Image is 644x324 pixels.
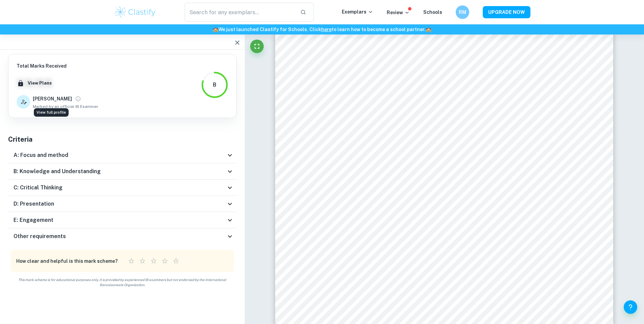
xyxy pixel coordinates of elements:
h6: [PERSON_NAME] [33,95,72,102]
span: 🏫 [213,27,218,32]
div: Other requirements [8,228,237,245]
h6: Total Marks Received [17,62,98,70]
button: Help and Feedback [624,300,637,314]
img: Clastify logo [114,5,157,19]
span: Marked by an official IB Examiner [33,103,98,110]
h5: Criteria [8,134,237,144]
div: B: Knowledge and Understanding [8,163,237,180]
div: A: Focus and method [8,147,237,163]
button: View full profile [73,94,83,103]
span: 🏫 [426,27,431,32]
span: This mark scheme is for educational purposes only. It is provided by experienced IB examiners but... [11,277,234,287]
div: B [213,81,216,89]
h6: C: Critical Thinking [14,184,63,192]
p: Review [387,9,410,16]
h6: A: Focus and method [14,151,68,159]
div: C: Critical Thinking [8,180,237,196]
a: here [321,27,332,32]
button: View Plans [26,78,53,88]
h6: How clear and helpful is this mark scheme? [16,257,118,265]
input: Search for any exemplars... [185,3,295,22]
p: Exemplars [342,8,373,16]
h6: D: Presentation [14,200,54,208]
h6: B: Knowledge and Understanding [14,167,101,176]
div: E: Engagement [8,212,237,228]
button: UPGRADE NOW [483,6,530,18]
h6: Other requirements [14,232,66,240]
button: Fullscreen [250,40,264,53]
h6: E: Engagement [14,216,53,224]
a: Schools [423,9,442,15]
h6: We just launched Clastify for Schools. Click to learn how to become a school partner. [1,26,643,33]
div: D: Presentation [8,196,237,212]
div: View full profile [34,108,69,117]
button: RM [456,5,469,19]
h6: RM [458,8,466,16]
